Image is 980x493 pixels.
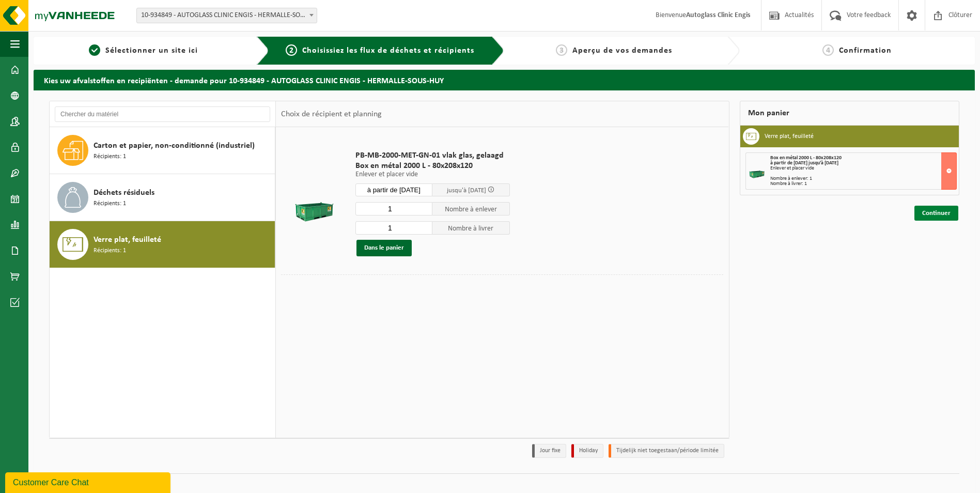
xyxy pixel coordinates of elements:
span: Récipients: 1 [94,199,126,209]
span: Récipients: 1 [94,246,126,256]
span: Déchets résiduels [94,187,154,199]
span: Nombre à livrer [432,221,510,235]
span: Nombre à enlever [432,202,510,215]
button: Verre plat, feuilleté Récipients: 1 [50,221,275,268]
span: Choisissiez les flux de déchets et récipients [302,47,474,55]
span: 4 [822,44,834,56]
span: 2 [286,44,297,56]
button: Dans le panier [356,240,412,256]
span: 1 [89,44,100,56]
span: Carton et papier, non-conditionné (industriel) [94,140,255,152]
span: Récipients: 1 [94,152,126,162]
a: 1Sélectionner un site ici [39,44,248,57]
h3: Verre plat, feuilleté [765,128,814,145]
input: Chercher du matériel [55,106,270,122]
div: Choix de récipient et planning [276,101,387,127]
span: Sélectionner un site ici [105,47,198,55]
h2: Kies uw afvalstoffen en recipiënten - demande pour 10-934849 - AUTOGLASS CLINIC ENGIS - HERMALLE-... [34,70,975,90]
span: 3 [556,44,567,56]
button: Déchets résiduels Récipients: 1 [50,174,275,221]
span: Aperçu de vos demandes [572,47,672,55]
button: Carton et papier, non-conditionné (industriel) Récipients: 1 [50,127,275,174]
a: Continuer [914,206,958,221]
span: jusqu'à [DATE] [447,187,486,194]
div: Nombre à livrer: 1 [770,181,957,187]
li: Tijdelijk niet toegestaan/période limitée [609,444,724,458]
span: Confirmation [839,47,892,55]
span: Box en métal 2000 L - 80x208x120 [355,161,510,171]
input: Sélectionnez date [355,183,433,196]
span: 10-934849 - AUTOGLASS CLINIC ENGIS - HERMALLE-SOUS-HUY [137,8,317,23]
span: Verre plat, feuilleté [94,234,161,246]
li: Holiday [571,444,603,458]
strong: à partir de [DATE] jusqu'à [DATE] [770,160,838,166]
p: Enlever et placer vide [355,171,510,178]
strong: Autoglass Clinic Engis [686,11,751,19]
span: Box en métal 2000 L - 80x208x120 [770,155,842,161]
span: 10-934849 - AUTOGLASS CLINIC ENGIS - HERMALLE-SOUS-HUY [136,8,317,23]
span: PB-MB-2000-MET-GN-01 vlak glas, gelaagd [355,150,510,161]
iframe: chat widget [5,470,173,493]
div: Enlever et placer vide [770,166,957,171]
div: Nombre à enlever: 1 [770,176,957,181]
li: Jour fixe [532,444,566,458]
div: Mon panier [740,101,960,126]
